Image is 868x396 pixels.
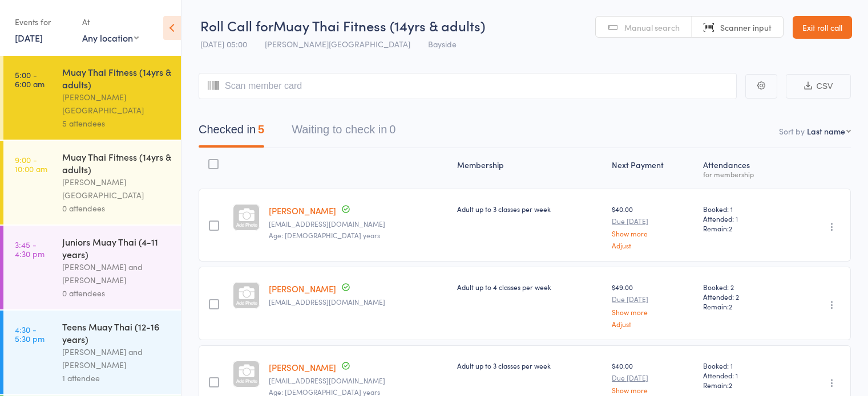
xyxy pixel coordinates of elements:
[269,361,336,373] a: [PERSON_NAME]
[703,301,784,311] span: Remain:
[15,13,71,31] div: Events for
[62,117,171,130] div: 5 attendees
[793,16,852,39] a: Exit roll call
[612,204,694,249] div: $40.00
[612,308,694,316] a: Show more
[62,371,171,385] div: 1 attendee
[62,175,171,202] div: [PERSON_NAME][GEOGRAPHIC_DATA]
[62,150,171,175] div: Muay Thai Fitness (14yrs & adults)
[703,380,784,390] span: Remain:
[15,240,45,258] time: 3:45 - 4:30 pm
[62,235,171,260] div: Juniors Muay Thai (4-11 years)
[786,74,851,99] button: CSV
[62,91,171,117] div: [PERSON_NAME][GEOGRAPHIC_DATA]
[720,22,772,33] span: Scanner input
[62,320,171,345] div: Teens Muay Thai (12-16 years)
[612,230,694,237] a: Show more
[15,70,45,88] time: 5:00 - 6:00 am
[3,226,181,309] a: 3:45 -4:30 pmJuniors Muay Thai (4-11 years)[PERSON_NAME] and [PERSON_NAME]0 attendees
[612,295,694,303] small: Due [DATE]
[3,141,181,224] a: 9:00 -10:00 amMuay Thai Fitness (14yrs & adults)[PERSON_NAME][GEOGRAPHIC_DATA]0 attendees
[62,260,171,287] div: [PERSON_NAME] and [PERSON_NAME]
[703,204,784,214] span: Booked: 1
[269,205,336,217] a: [PERSON_NAME]
[200,38,247,50] span: [DATE] 05:00
[457,361,603,370] div: Adult up to 3 classes per week
[199,117,264,148] button: Checked in5
[82,31,139,44] div: Any location
[199,73,737,99] input: Scan member card
[457,204,603,214] div: Adult up to 3 classes per week
[779,125,805,137] label: Sort by
[624,22,680,33] span: Manual search
[62,66,171,91] div: Muay Thai Fitness (14yrs & adults)
[258,123,264,136] div: 5
[703,361,784,370] span: Booked: 1
[428,38,457,50] span: Bayside
[62,287,171,300] div: 0 attendees
[15,155,47,173] time: 9:00 - 10:00 am
[729,223,732,233] span: 2
[612,282,694,327] div: $49.00
[15,325,45,343] time: 4:30 - 5:30 pm
[269,377,448,385] small: jpilk1@hotmail.com
[269,298,448,306] small: breannajenkins2002@gmail.com
[292,117,395,148] button: Waiting to check in0
[612,386,694,394] a: Show more
[703,370,784,380] span: Attended: 1
[453,153,607,183] div: Membership
[729,301,732,311] span: 2
[457,282,603,292] div: Adult up to 4 classes per week
[3,56,181,140] a: 5:00 -6:00 amMuay Thai Fitness (14yrs & adults)[PERSON_NAME][GEOGRAPHIC_DATA]5 attendees
[62,345,171,371] div: [PERSON_NAME] and [PERSON_NAME]
[612,374,694,382] small: Due [DATE]
[82,13,139,31] div: At
[269,283,336,295] a: [PERSON_NAME]
[612,217,694,225] small: Due [DATE]
[269,230,380,240] span: Age: [DEMOGRAPHIC_DATA] years
[703,292,784,301] span: Attended: 2
[15,31,43,44] a: [DATE]
[612,242,694,249] a: Adjust
[273,16,485,35] span: Muay Thai Fitness (14yrs & adults)
[389,123,395,136] div: 0
[200,16,273,35] span: Roll Call for
[699,153,788,183] div: Atten­dances
[807,125,845,137] div: Last name
[3,311,181,394] a: 4:30 -5:30 pmTeens Muay Thai (12-16 years)[PERSON_NAME] and [PERSON_NAME]1 attendee
[703,170,784,178] div: for membership
[703,223,784,233] span: Remain:
[269,220,448,228] small: C-mbrown@hotmail.com
[729,380,732,390] span: 2
[612,320,694,328] a: Adjust
[62,202,171,215] div: 0 attendees
[703,214,784,223] span: Attended: 1
[703,282,784,292] span: Booked: 2
[607,153,699,183] div: Next Payment
[265,38,410,50] span: [PERSON_NAME][GEOGRAPHIC_DATA]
